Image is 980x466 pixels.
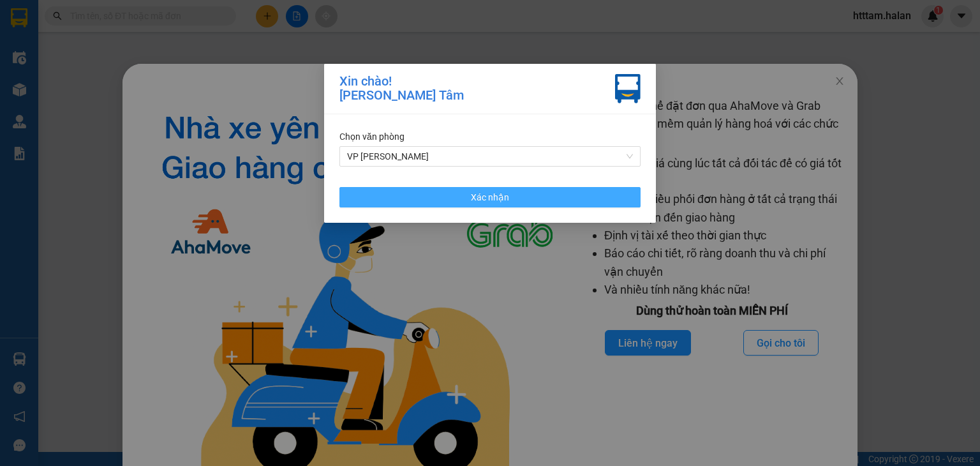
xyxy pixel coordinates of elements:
span: Xác nhận [471,190,509,204]
div: Chọn văn phòng [339,130,641,144]
button: Xác nhận [339,187,641,207]
img: vxr-icon [615,74,641,103]
div: Xin chào! [PERSON_NAME] Tâm [339,74,464,103]
span: VP Hồng Hà [347,147,633,166]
